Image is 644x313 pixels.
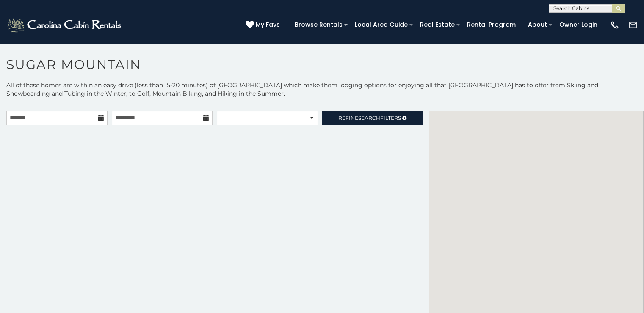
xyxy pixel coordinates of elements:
a: RefineSearchFilters [322,111,423,125]
a: Browse Rentals [290,18,347,31]
span: Refine Filters [338,115,401,121]
img: White-1-2.png [6,17,124,33]
a: My Favs [246,20,282,30]
a: Owner Login [555,18,602,31]
span: Search [358,115,380,121]
span: My Favs [256,20,280,29]
img: phone-regular-white.png [610,20,619,30]
img: mail-regular-white.png [628,20,638,30]
a: Real Estate [416,18,459,31]
a: Rental Program [463,18,520,31]
a: Local Area Guide [351,18,412,31]
a: About [524,18,551,31]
